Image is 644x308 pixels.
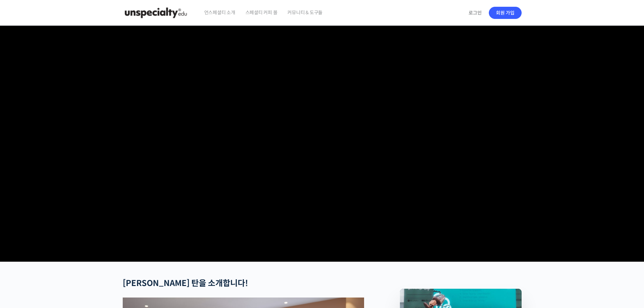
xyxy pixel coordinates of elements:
a: 로그인 [464,5,486,21]
strong: [PERSON_NAME] 탄을 소개합니다! [123,278,248,288]
a: 회원 가입 [489,7,522,19]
